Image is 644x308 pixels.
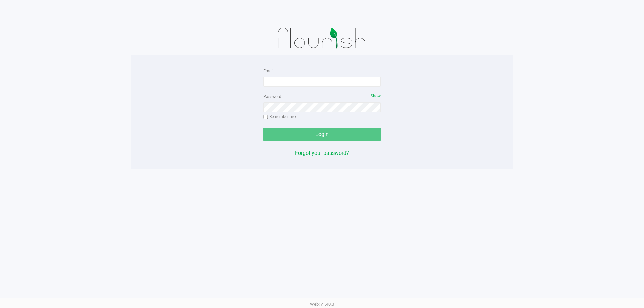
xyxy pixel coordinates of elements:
label: Password [263,94,281,100]
label: Email [263,68,274,74]
span: Web: v1.40.0 [310,302,334,307]
input: Remember me [263,115,268,119]
span: Show [371,94,381,98]
button: Forgot your password? [295,149,349,157]
label: Remember me [263,114,296,120]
